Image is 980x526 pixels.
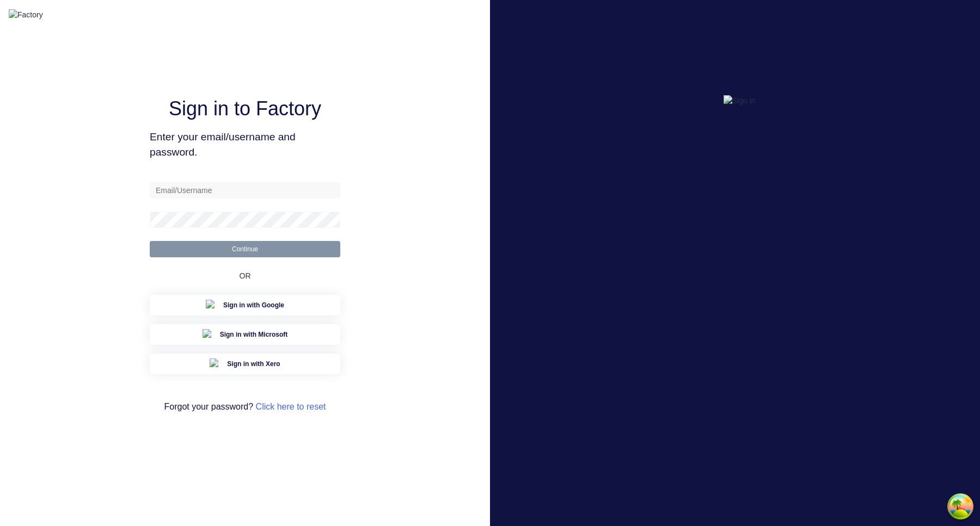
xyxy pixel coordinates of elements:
button: Microsoft Sign inSign in with Microsoft [150,324,340,345]
img: Microsoft Sign in [203,329,213,340]
button: Xero Sign inSign in with Xero [150,354,340,374]
img: Xero Sign in [210,358,220,369]
span: Sign in with Xero [227,359,280,369]
span: Sign in with Google [223,300,284,310]
h1: Sign in to Factory [169,97,321,120]
div: OR [240,257,251,295]
span: Sign in with Microsoft [220,330,288,339]
img: Sign in [724,95,756,107]
button: Open Tanstack query devtools [950,496,971,517]
button: Continue [150,241,340,257]
input: Email/Username [150,182,340,199]
span: Forgot your password? [164,400,326,413]
img: Google Sign in [206,300,217,311]
a: Click here to reset [256,402,326,411]
img: Factory [9,9,43,21]
button: Google Sign inSign in with Google [150,295,340,315]
span: Enter your email/username and password. [150,129,340,161]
